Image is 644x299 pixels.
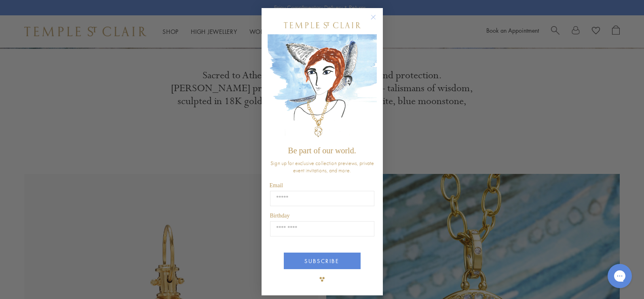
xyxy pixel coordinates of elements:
[288,146,356,155] span: Be part of our world.
[314,271,330,287] img: TSC
[270,191,374,206] input: Email
[270,213,290,219] span: Birthday
[284,253,361,269] button: SUBSCRIBE
[284,22,361,28] img: Temple St. Clair
[270,182,283,188] span: Email
[268,34,377,142] img: c4a9eb12-d91a-4d4a-8ee0-386386f4f338.jpeg
[372,16,382,26] button: Close dialog
[270,159,374,174] span: Sign up for exclusive collection previews, private event invitations, and more.
[604,261,636,291] iframe: Gorgias live chat messenger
